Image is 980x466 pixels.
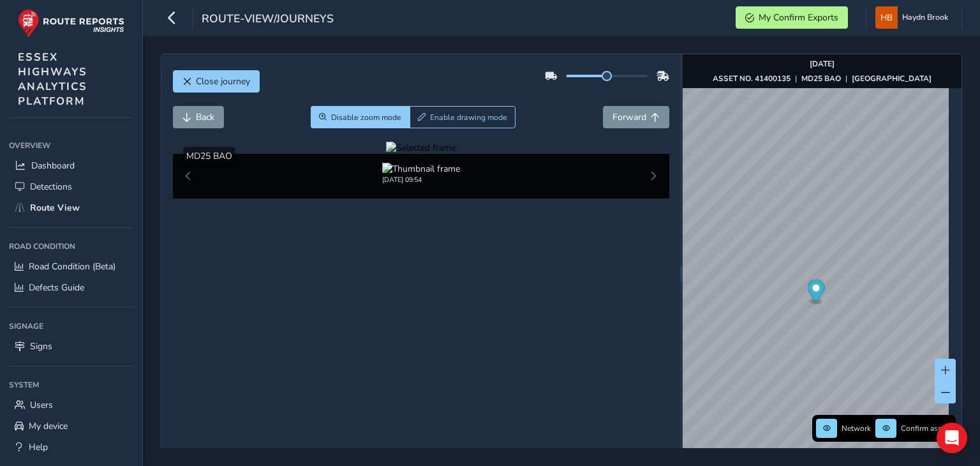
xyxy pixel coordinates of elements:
span: Back [196,111,214,123]
span: Users [30,399,53,411]
span: Confirm assets [901,423,952,433]
img: Thumbnail frame [382,163,460,175]
span: Disable zoom mode [331,112,401,123]
a: Users [9,395,133,416]
a: My device [9,416,133,437]
span: Road Condition (Beta) [29,260,115,273]
div: [DATE] 09:54 [382,175,460,184]
span: Haydn Brook [902,6,948,29]
div: System [9,375,133,395]
a: Defects Guide [9,277,133,298]
button: Haydn Brook [875,6,953,29]
div: | | [713,73,932,84]
a: Signs [9,336,133,357]
img: diamond-layout [875,6,898,29]
span: My Confirm Exports [759,11,838,24]
div: Road Condition [9,237,133,256]
strong: MD25 BAO [801,73,841,84]
span: Forward [612,111,646,123]
div: Map marker [808,280,825,306]
span: Detections [30,181,72,193]
span: Signs [30,340,52,352]
a: Dashboard [9,155,133,176]
button: Zoom [311,106,410,128]
a: Route View [9,197,133,218]
span: Help [29,441,48,453]
img: rr logo [18,9,124,38]
span: My device [29,420,68,432]
strong: ASSET NO. 41400135 [713,73,791,84]
button: Back [173,106,224,128]
span: Enable drawing mode [430,112,507,123]
span: Network [842,423,871,433]
div: Open Intercom Messenger [937,423,967,453]
button: Forward [603,106,669,128]
a: Help [9,437,133,458]
a: Detections [9,176,133,197]
strong: [GEOGRAPHIC_DATA] [852,73,932,84]
div: Signage [9,317,133,336]
span: MD25 BAO [186,150,232,162]
span: Dashboard [31,160,75,172]
strong: [DATE] [810,59,835,69]
a: Road Condition (Beta) [9,256,133,277]
span: ESSEX HIGHWAYS ANALYTICS PLATFORM [18,50,87,109]
span: route-view/journeys [202,11,334,29]
button: Draw [410,106,516,128]
button: Close journey [173,70,260,93]
span: Defects Guide [29,282,84,294]
span: Close journey [196,75,250,87]
button: My Confirm Exports [736,6,848,29]
span: Route View [30,202,80,214]
div: Overview [9,136,133,155]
